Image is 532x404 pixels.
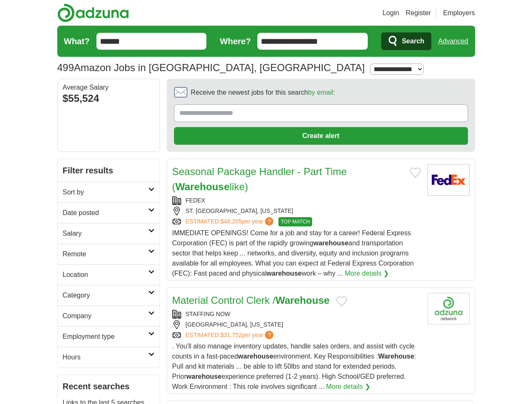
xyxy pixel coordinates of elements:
strong: warehouse [238,353,273,360]
h2: Filter results [58,159,160,182]
button: Add to favorite jobs [336,296,347,306]
span: TOP MATCH [278,217,312,226]
h2: Sort by [63,187,148,197]
a: Category [58,285,160,306]
a: Material Control Clerk /Warehouse [172,295,330,306]
div: $55,524 [63,91,155,106]
h1: Amazon Jobs in [GEOGRAPHIC_DATA], [GEOGRAPHIC_DATA] [57,62,365,73]
h2: Salary [63,229,148,239]
img: Company logo [428,293,470,324]
strong: Warehouse [176,181,230,192]
h2: Location [63,270,148,280]
div: ST. [GEOGRAPHIC_DATA], [US_STATE] [172,207,421,215]
h2: Company [63,311,148,321]
a: Advanced [438,33,468,50]
label: Where? [220,35,251,48]
h2: Hours [63,352,148,362]
strong: warehouse [186,373,222,380]
span: ? [265,217,273,226]
a: Company [58,306,160,326]
span: . You'll also manage inventory updates, handle sales orders, and assist with cycle counts in a fa... [172,343,416,390]
a: More details ❯ [345,268,389,279]
a: ESTIMATED:$31,752per year? [186,331,275,340]
div: STAFFING NOW [172,310,421,319]
a: More details ❯ [326,382,370,392]
span: $48,205 [220,218,242,225]
div: Average Salary [63,84,155,91]
a: Hours [58,347,160,367]
div: [GEOGRAPHIC_DATA], [US_STATE] [172,320,421,329]
button: Add to favorite jobs [410,167,421,178]
h2: Category [63,290,148,300]
a: Date posted [58,202,160,223]
a: by email [308,89,333,96]
span: $31,752 [220,332,242,338]
a: ESTIMATED:$48,205per year? [186,217,275,226]
a: Employers [443,8,475,18]
a: Sort by [58,182,160,202]
strong: warehouse [313,239,349,247]
a: Remote [58,244,160,264]
a: Salary [58,223,160,244]
button: Search [381,32,431,50]
span: IMMEDIATE OPENINGS! Come for a job and stay for a career! Federal Express Corporation (FEC) is pa... [172,229,414,277]
h2: Remote [63,249,148,259]
a: Register [406,8,431,18]
strong: Warehouse [275,295,329,306]
span: 499 [57,60,74,75]
h2: Recent searches [63,380,155,393]
h2: Date posted [63,208,148,218]
span: Search [402,33,424,50]
a: Employment type [58,326,160,347]
strong: warehouse [267,270,302,277]
span: Receive the newest jobs for this search : [191,88,335,98]
a: Seasonal Package Handler - Part Time (Warehouselike) [172,166,347,192]
label: What? [64,35,90,48]
button: Create alert [174,127,468,145]
img: Adzuna logo [57,3,129,22]
strong: Warehouse [378,353,414,360]
h2: Employment type [63,332,148,342]
a: FEDEX [186,197,206,204]
a: Location [58,264,160,285]
img: FedEx logo [428,164,470,196]
span: ? [265,331,273,339]
a: Login [382,8,399,18]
